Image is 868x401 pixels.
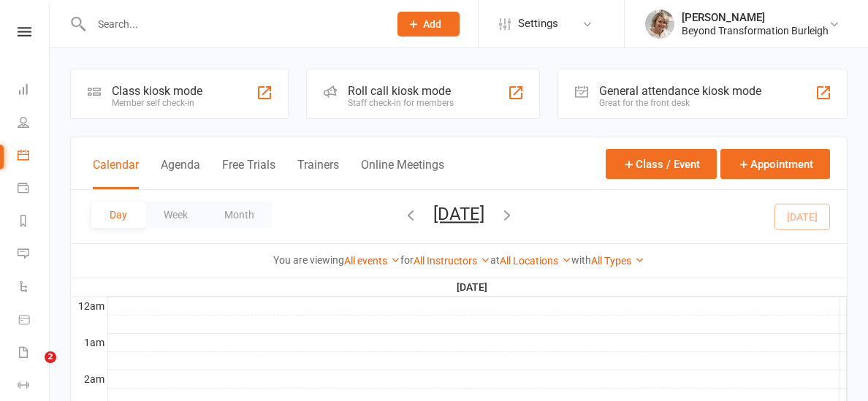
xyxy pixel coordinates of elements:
strong: at [490,254,500,266]
button: Month [206,202,273,228]
a: People [18,107,50,140]
a: Payments [18,173,50,206]
div: [PERSON_NAME] [682,11,829,24]
button: Online Meetings [361,158,444,189]
button: [DATE] [433,204,484,224]
button: Appointment [720,149,830,179]
button: Week [145,202,206,228]
a: Calendar [18,140,50,173]
iframe: Intercom live chat [15,351,50,386]
span: Add [423,18,441,30]
th: 1am [71,333,107,351]
strong: with [571,254,591,266]
th: 2am [71,370,107,388]
div: Roll call kiosk mode [348,84,454,98]
a: All Locations [500,255,571,267]
button: Class / Event [606,149,717,179]
span: Settings [518,7,558,40]
a: All events [344,255,400,267]
a: All Types [591,255,644,267]
div: Staff check-in for members [348,98,454,108]
div: Great for the front desk [599,98,761,108]
a: Product Sales [18,305,50,337]
strong: for [400,254,414,266]
button: Add [397,12,460,37]
button: Day [91,202,145,228]
button: Calendar [93,158,139,189]
th: 12am [71,297,107,315]
span: 2 [45,351,56,363]
th: [DATE] [107,278,840,297]
div: General attendance kiosk mode [599,84,761,98]
div: Beyond Transformation Burleigh [682,24,829,37]
strong: You are viewing [273,254,344,266]
a: Reports [18,206,50,239]
div: Member self check-in [112,98,202,108]
button: Agenda [161,158,200,189]
a: Dashboard [18,75,50,107]
input: Search... [87,14,378,34]
img: thumb_image1597172689.png [645,9,674,39]
a: All Instructors [414,255,490,267]
button: Free Trials [222,158,275,189]
div: Class kiosk mode [112,84,202,98]
button: Trainers [297,158,339,189]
